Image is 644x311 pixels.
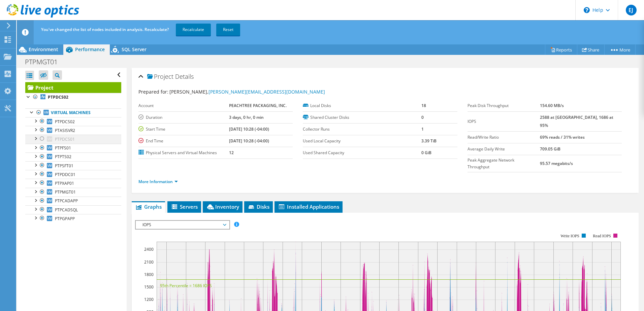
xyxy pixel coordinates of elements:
[25,135,121,143] a: PTPDCS01
[229,103,287,108] b: PEACHTREE PACKAGING, INC.
[25,214,121,223] a: PTPGPAPP
[144,297,154,302] text: 1200
[55,216,75,221] span: PTPGPAPP
[25,108,121,117] a: Virtual Machines
[468,146,540,152] label: Average Daily Write
[55,145,71,151] span: PTPFS01
[604,44,636,55] a: More
[206,203,239,210] span: Inventory
[144,284,154,290] text: 1500
[303,126,421,133] label: Collector Runs
[176,24,211,36] a: Recalculate
[229,114,264,120] b: 3 days, 0 hr, 0 min
[55,128,75,133] span: PTASISVR2
[468,134,540,141] label: Read/Write Ratio
[540,114,613,128] b: 2588 at [GEOGRAPHIC_DATA], 1686 at 95%
[55,119,75,125] span: PTPDCS02
[55,189,76,195] span: PTPMGT01
[208,89,325,95] a: [PERSON_NAME][EMAIL_ADDRESS][DOMAIN_NAME]
[216,24,240,36] a: Reset
[468,157,540,170] label: Peak Aggregate Network Throughput
[593,234,611,238] text: Read IOPS
[55,154,71,160] span: PTPTS02
[55,198,78,204] span: PTPCADAPP
[560,234,579,238] text: Write IOPS
[55,136,75,142] span: PTPDCS01
[175,72,194,80] span: Details
[25,144,121,152] a: PTPFS01
[138,114,229,121] label: Duration
[138,179,178,184] a: More Information
[540,146,560,152] b: 709.05 GiB
[303,149,421,156] label: Used Shared Capacity
[25,161,121,170] a: PTPSFT01
[139,221,226,229] span: IOPS
[540,134,585,140] b: 69% reads / 31% writes
[540,161,573,166] b: 95.57 megabits/s
[303,138,421,144] label: Used Local Capacity
[248,203,269,210] span: Disks
[421,114,424,120] b: 0
[25,188,121,197] a: PTPMGT01
[25,82,121,93] a: Project
[468,102,540,109] label: Peak Disk Throughput
[147,73,173,80] span: Project
[75,46,105,53] span: Performance
[421,138,437,144] b: 3.39 TiB
[171,203,198,210] span: Servers
[540,103,564,108] b: 154.60 MB/s
[138,89,168,95] label: Prepared for:
[25,197,121,205] a: PTPCADAPP
[421,150,431,155] b: 0 GiB
[55,172,75,177] span: PTPDDC01
[421,126,424,132] b: 1
[41,27,169,32] span: You've changed the list of nodes included in analysis. Recalculate?
[468,118,540,125] label: IOPS
[55,207,78,213] span: PTPCADSQL
[25,126,121,135] a: PTASISVR2
[144,272,154,277] text: 1800
[29,46,58,53] span: Environment
[229,138,269,144] b: [DATE] 10:28 (-04:00)
[25,179,121,187] a: PTPXAP01
[138,138,229,144] label: End Time
[25,205,121,214] a: PTPCADSQL
[229,126,269,132] b: [DATE] 10:28 (-04:00)
[138,102,229,109] label: Account
[577,44,605,55] a: Share
[48,94,68,100] b: PTPDCS02
[169,89,325,95] span: [PERSON_NAME],
[138,149,229,156] label: Physical Servers and Virtual Machines
[25,170,121,179] a: PTPDDC01
[144,259,154,265] text: 2100
[160,283,212,288] text: 95th Percentile = 1686 IOPS
[545,44,577,55] a: Reports
[122,46,147,53] span: SQL Server
[135,203,162,210] span: Graphs
[584,7,590,13] svg: \n
[55,163,73,169] span: PTPSFT01
[25,117,121,126] a: PTPDCS02
[55,180,74,186] span: PTPXAP01
[421,103,426,108] b: 18
[229,150,234,155] b: 12
[25,93,121,102] a: PTPDCS02
[138,126,229,133] label: Start Time
[303,102,421,109] label: Local Disks
[278,203,339,210] span: Installed Applications
[303,114,421,121] label: Shared Cluster Disks
[22,58,68,66] h1: PTPMGT01
[144,246,154,252] text: 2400
[626,5,637,15] span: EJ
[25,152,121,161] a: PTPTS02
